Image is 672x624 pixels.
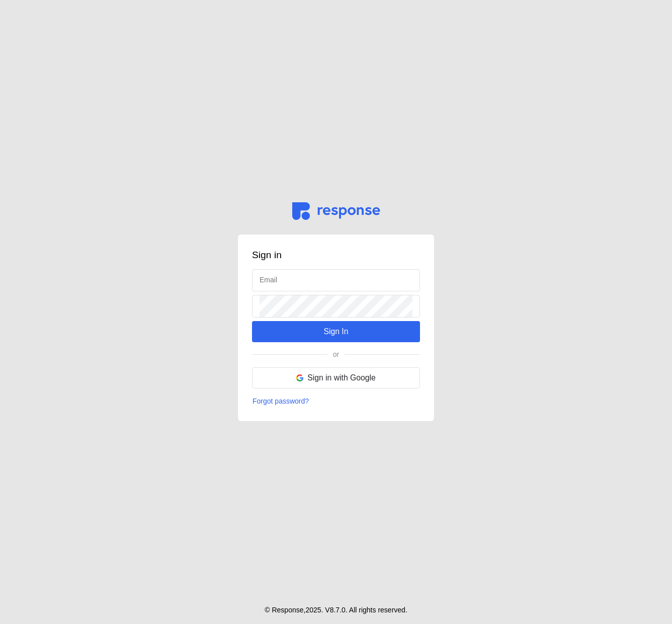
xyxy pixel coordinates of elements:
[265,605,407,616] p: © Response, 2025 . V 8.7.0 . All rights reserved.
[252,321,420,342] button: Sign In
[253,396,309,407] p: Forgot password?
[296,374,303,381] img: svg%3e
[260,270,412,291] input: Email
[252,367,420,388] button: Sign in with Google
[333,349,339,360] p: or
[252,396,309,408] button: Forgot password?
[292,202,380,220] img: svg%3e
[323,325,348,338] p: Sign In
[252,249,420,262] h3: Sign in
[307,371,376,384] p: Sign in with Google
